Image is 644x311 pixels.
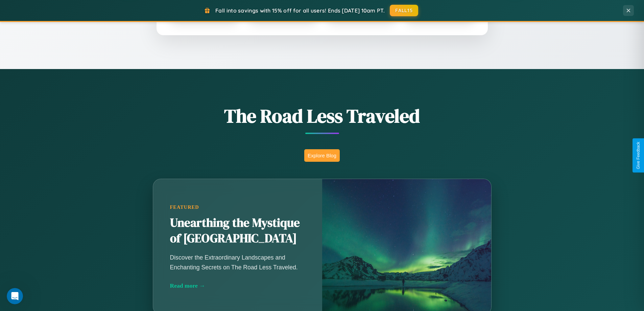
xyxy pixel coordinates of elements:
iframe: Intercom live chat [7,288,23,304]
p: Discover the Extraordinary Landscapes and Enchanting Secrets on The Road Less Traveled. [170,253,305,272]
span: Fall into savings with 15% off for all users! Ends [DATE] 10am PT. [215,7,385,14]
button: Explore Blog [304,149,340,162]
h1: The Road Less Traveled [119,103,525,129]
div: Give Feedback [636,142,641,169]
div: Read more → [170,282,305,289]
h2: Unearthing the Mystique of [GEOGRAPHIC_DATA] [170,215,305,246]
button: FALL15 [390,5,418,16]
div: Featured [170,204,305,210]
